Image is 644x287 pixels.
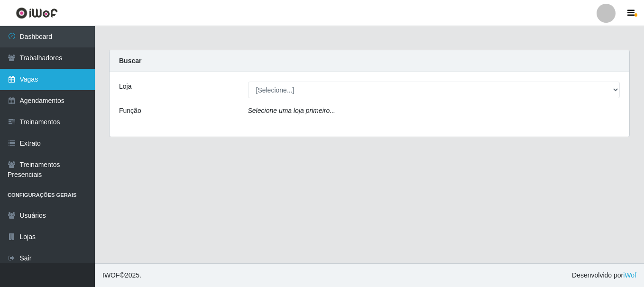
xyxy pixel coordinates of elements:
[572,270,636,280] span: Desenvolvido por
[119,57,141,65] strong: Buscar
[248,107,335,114] i: Selecione uma loja primeiro...
[102,271,120,279] span: IWOF
[119,82,131,92] label: Loja
[16,7,58,19] img: CoreUI Logo
[119,106,141,116] label: Função
[102,270,141,280] span: © 2025 .
[623,271,636,279] a: iWof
